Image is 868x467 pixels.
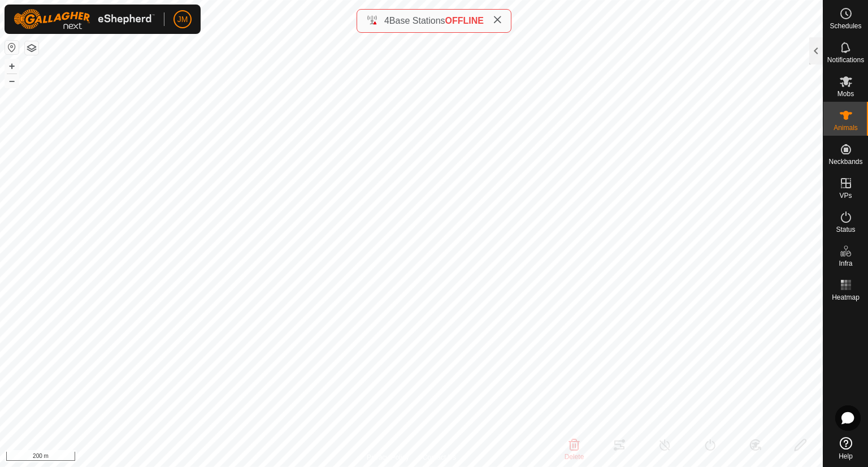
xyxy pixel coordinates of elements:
button: + [5,59,19,73]
a: Help [823,433,868,464]
span: JM [177,14,188,25]
span: Animals [834,124,858,131]
span: Infra [839,260,852,267]
span: VPs [839,192,852,199]
a: Contact Us [423,452,456,462]
button: – [5,74,19,88]
span: Mobs [837,90,854,97]
span: 4 [384,16,389,25]
span: Base Stations [389,16,445,25]
span: Heatmap [832,294,860,301]
span: Help [839,453,853,460]
img: Gallagher Logo [14,9,155,29]
span: Schedules [830,23,861,29]
button: Map Layers [25,41,38,55]
span: Notifications [827,57,864,63]
span: Neckbands [828,158,862,165]
span: OFFLINE [445,16,484,25]
span: Status [836,226,855,233]
a: Privacy Policy [367,452,409,462]
button: Reset Map [5,41,19,54]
